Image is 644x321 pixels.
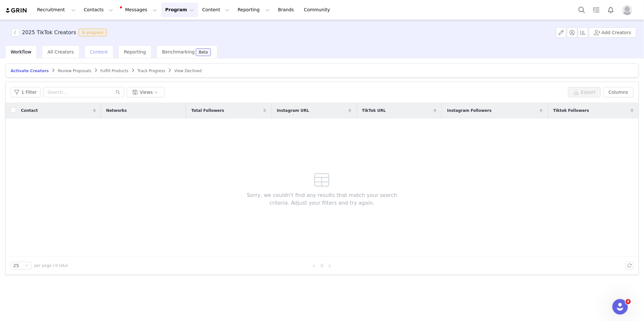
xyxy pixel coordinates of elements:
button: Export [568,87,601,97]
button: Recruitment [33,3,80,17]
span: Content [90,49,108,54]
img: placeholder-profile.jpg [622,5,632,15]
a: Community [300,3,337,17]
span: Sorry, we couldn't find any results that match your search criteria. Adjust your filters and try ... [237,191,407,207]
span: Total Followers [191,108,224,113]
span: Tiktok Followers [553,108,589,113]
span: Review Proposals [58,69,91,73]
span: per page | 0 total [34,263,68,268]
span: All Creators [47,49,74,54]
a: 0 [318,262,325,269]
span: Track Progress [137,69,165,73]
button: Profile [618,5,639,15]
i: icon: down [25,264,29,268]
button: Reporting [234,3,274,17]
button: Search [575,3,589,17]
span: Benchmarking [162,49,194,54]
span: Reporting [124,49,146,54]
i: icon: right [328,264,332,268]
button: Add Creators [589,27,636,38]
h3: 2025 TikTok Creators [22,29,76,36]
button: Program [161,3,198,17]
span: Activate Creators [11,69,49,73]
button: Messages [117,3,161,17]
span: Networks [106,108,127,113]
iframe: Intercom live chat [612,299,628,315]
span: Contact [21,108,38,113]
button: Notifications [604,3,618,17]
span: View Declined [174,69,202,73]
li: Previous Page [310,262,318,269]
a: Brands [274,3,300,17]
button: Columns [603,87,633,97]
span: Workflow [11,49,31,54]
li: 0 [318,262,326,269]
span: [object Object] [12,29,109,36]
img: grin logo [5,7,28,14]
span: TikTok URL [362,108,386,113]
a: Tasks [589,3,603,17]
button: Views [127,87,164,97]
span: In progress [79,29,107,36]
input: Search... [44,87,124,97]
i: icon: search [116,90,120,94]
div: 25 [13,262,19,269]
button: 1 Filter [11,87,41,97]
i: icon: left [312,264,316,268]
button: Contacts [80,3,117,17]
span: Instagram URL [277,108,309,113]
button: Content [198,3,233,17]
span: 4 [626,299,631,304]
div: Beta [199,50,208,54]
span: Fulfill Products [100,69,128,73]
li: Next Page [326,262,333,269]
span: Instagram Followers [447,108,491,113]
